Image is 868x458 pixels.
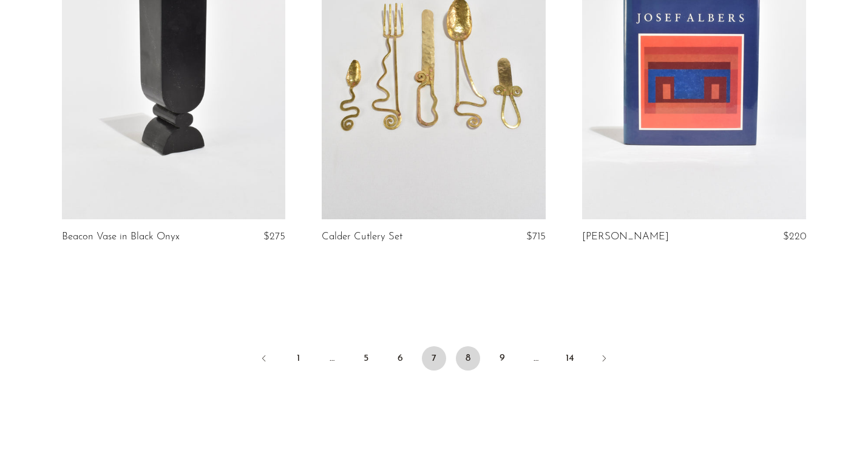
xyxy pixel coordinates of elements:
[582,231,669,242] a: [PERSON_NAME]
[783,231,806,242] span: $220
[286,346,310,371] a: 1
[388,346,412,371] a: 6
[558,346,582,371] a: 14
[263,231,285,242] span: $275
[526,231,546,242] span: $715
[456,346,480,371] a: 8
[252,346,276,373] a: Previous
[354,346,378,371] a: 5
[62,231,180,242] a: Beacon Vase in Black Onyx
[320,346,344,371] span: …
[524,346,548,371] span: …
[422,346,446,371] span: 7
[592,346,616,373] a: Next
[322,231,402,242] a: Calder Cutlery Set
[490,346,514,371] a: 9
